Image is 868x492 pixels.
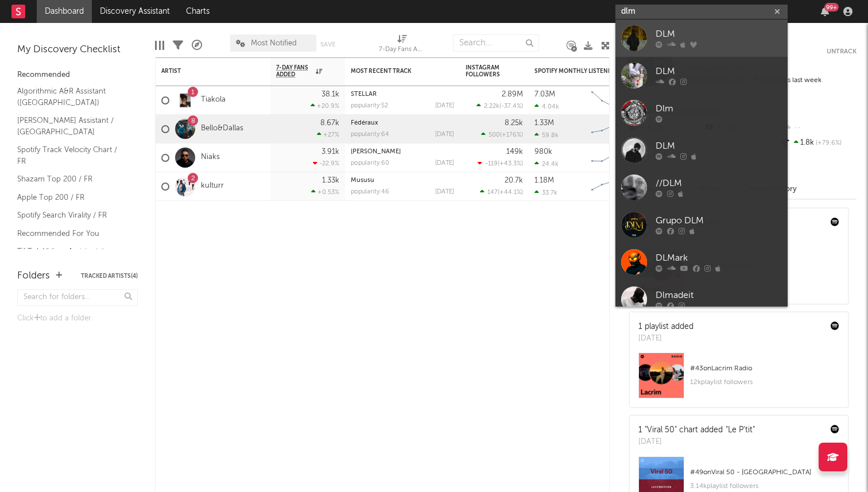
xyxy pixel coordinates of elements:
[192,29,202,62] div: A&R Pipeline
[534,189,557,196] div: 33.7k
[586,86,638,115] svg: Chart title
[453,34,539,52] input: Search...
[615,94,788,131] a: Dlm
[17,289,138,306] input: Search for folders...
[17,269,50,283] div: Folders
[630,352,848,407] a: #43onLacrim Radio12kplaylist followers
[586,172,638,201] svg: Chart title
[466,64,506,78] div: Instagram Followers
[534,148,552,156] div: 980k
[322,177,339,184] div: 1.33k
[17,312,138,326] div: Click to add a folder.
[81,273,138,279] button: Tracked Artists(4)
[351,160,389,166] div: popularity: 60
[638,321,696,333] div: 1 playlist added
[17,227,126,240] a: Recommended For You
[780,135,857,150] div: 1.8k
[505,177,523,184] div: 20.7k
[313,160,339,167] div: -22.9 %
[615,57,788,94] a: DLM
[17,114,126,138] a: [PERSON_NAME] Assistant / [GEOGRAPHIC_DATA]
[638,436,755,448] div: [DATE]
[379,29,425,62] div: 7-Day Fans Added (7-Day Fans Added)
[499,189,521,196] span: +44.1 %
[155,29,164,62] div: Edit Columns
[489,132,500,138] span: 500
[311,188,339,196] div: +0.53 %
[17,173,126,185] a: Shazam Top 200 / FR
[351,91,377,98] a: STELLAR
[656,214,782,228] div: Grupo DLM
[435,103,454,109] div: [DATE]
[615,206,788,243] a: Grupo DLM
[351,149,401,155] a: [PERSON_NAME]
[17,144,126,167] a: Spotify Track Velocity Chart / FR
[320,41,335,48] button: Save
[478,160,523,167] div: ( )
[317,131,339,138] div: +27 %
[17,43,138,57] div: My Discovery Checklist
[656,65,782,79] div: DLM
[534,91,555,98] div: 7.03M
[201,181,224,191] a: kulturr
[586,115,638,144] svg: Chart title
[201,153,220,162] a: Niaks
[484,103,499,110] span: 2.22k
[351,91,454,98] div: STELLAR
[726,426,755,434] a: "Le P'tit"
[17,209,126,222] a: Spotify Search Virality / FR
[821,7,829,16] button: 99+
[827,46,857,57] button: Untrack
[534,68,621,75] div: Spotify Monthly Listeners
[502,132,521,138] span: +176 %
[435,131,454,138] div: [DATE]
[17,245,126,269] a: TikTok Videos Assistant / [GEOGRAPHIC_DATA]
[321,148,339,156] div: 3.91k
[480,188,523,196] div: ( )
[351,120,454,126] div: Fédéraux
[435,189,454,195] div: [DATE]
[615,131,788,169] a: DLM
[499,161,521,167] span: +43.3 %
[534,119,554,127] div: 1.33M
[201,95,226,105] a: Tiakola
[690,375,839,389] div: 12k playlist followers
[351,103,388,109] div: popularity: 52
[173,29,183,62] div: Filters
[502,91,523,98] div: 2.89M
[485,161,498,167] span: -119
[615,169,788,206] a: //DLM
[656,251,782,265] div: DLMark
[690,362,839,375] div: # 43 on Lacrim Radio
[17,191,126,204] a: Apple Top 200 / FR
[638,424,755,436] div: 1 "Viral 50" chart added
[311,102,339,110] div: +20.9 %
[481,131,523,138] div: ( )
[615,5,788,19] input: Search for artists
[534,103,559,110] div: 4.04k
[656,102,782,116] div: Dlm
[251,40,297,47] span: Most Notified
[351,149,454,155] div: RIHANNA
[201,124,243,134] a: Bello&Dallas
[276,64,313,78] span: 7-Day Fans Added
[17,68,138,82] div: Recommended
[505,119,523,127] div: 8.25k
[615,20,788,57] a: DLM
[656,140,782,153] div: DLM
[321,91,339,98] div: 38.1k
[814,140,842,146] span: +79.6 %
[351,177,374,184] a: Mususu
[501,103,521,110] span: -37.4 %
[487,189,498,196] span: 147
[638,333,696,344] div: [DATE]
[351,177,454,184] div: Mususu
[17,85,126,109] a: Algorithmic A&R Assistant ([GEOGRAPHIC_DATA])
[351,68,437,75] div: Most Recent Track
[506,148,523,156] div: 149k
[161,68,247,75] div: Artist
[690,466,839,479] div: # 49 on Viral 50 - [GEOGRAPHIC_DATA]
[586,144,638,172] svg: Chart title
[615,281,788,318] a: Dlmadeit
[534,160,559,168] div: 24.4k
